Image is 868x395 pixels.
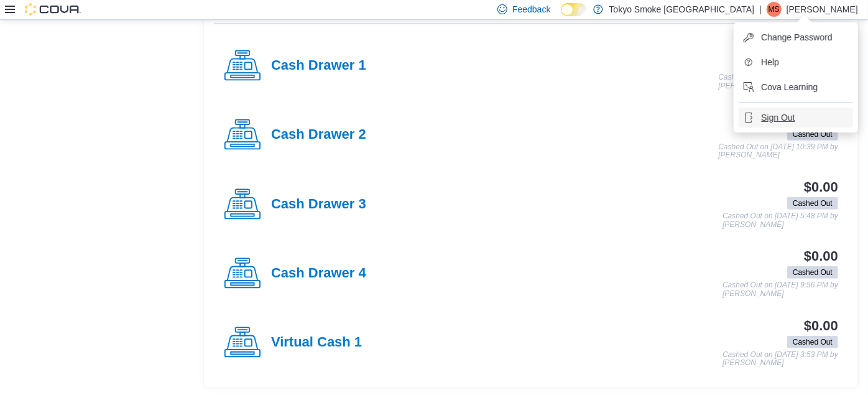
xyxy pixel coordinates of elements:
[718,143,838,160] p: Cashed Out on [DATE] 10:39 PM by [PERSON_NAME]
[271,335,362,351] h4: Virtual Cash 1
[804,180,838,195] h3: $0.00
[561,3,587,16] input: Dark Mode
[25,3,81,16] img: Cova
[787,197,838,210] span: Cashed Out
[739,27,853,47] button: Change Password
[787,2,858,17] p: [PERSON_NAME]
[723,281,838,298] p: Cashed Out on [DATE] 9:56 PM by [PERSON_NAME]
[769,2,780,17] span: MS
[271,197,366,213] h4: Cash Drawer 3
[767,2,782,17] div: Michael Slauenwhite
[759,2,762,17] p: |
[739,108,853,128] button: Sign Out
[271,58,366,74] h4: Cash Drawer 1
[787,128,838,141] span: Cashed Out
[723,212,838,229] p: Cashed Out on [DATE] 5:48 PM by [PERSON_NAME]
[271,127,366,143] h4: Cash Drawer 2
[787,336,838,348] span: Cashed Out
[793,267,833,278] span: Cashed Out
[793,129,833,140] span: Cashed Out
[761,81,818,93] span: Cova Learning
[761,56,779,68] span: Help
[787,266,838,279] span: Cashed Out
[804,318,838,333] h3: $0.00
[271,266,366,282] h4: Cash Drawer 4
[739,77,853,97] button: Cova Learning
[804,249,838,264] h3: $0.00
[512,3,550,16] span: Feedback
[609,2,755,17] p: Tokyo Smoke [GEOGRAPHIC_DATA]
[793,198,833,209] span: Cashed Out
[793,337,833,348] span: Cashed Out
[723,351,838,368] p: Cashed Out on [DATE] 3:53 PM by [PERSON_NAME]
[739,52,853,72] button: Help
[718,73,838,90] p: Cashed Out on [DATE] 11:12 PM by [PERSON_NAME]
[761,111,795,124] span: Sign Out
[761,31,832,44] span: Change Password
